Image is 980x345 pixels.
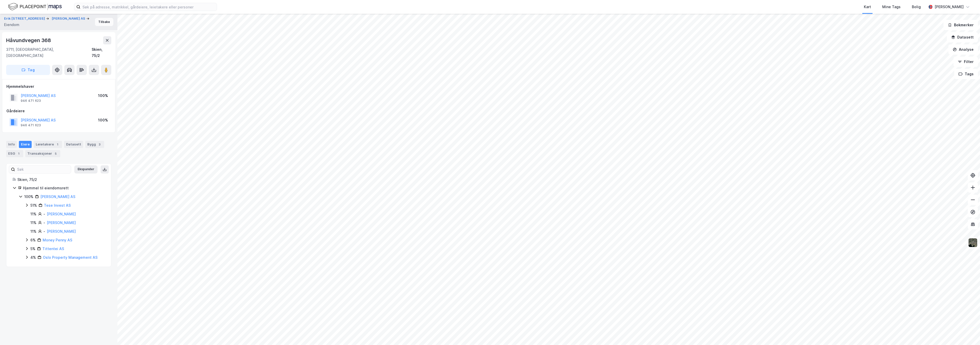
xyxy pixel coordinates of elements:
[6,65,50,75] button: Tag
[935,4,964,10] div: [PERSON_NAME]
[912,4,921,10] div: Bolig
[85,141,104,148] div: Bygg
[16,151,21,156] div: 1
[948,44,978,55] button: Analyse
[6,141,17,148] div: Info
[21,99,41,103] div: 946 471 623
[34,141,62,148] div: Leietakere
[6,83,111,90] div: Hjemmelshaver
[30,228,37,235] div: 11%
[30,254,36,261] div: 4%
[6,36,52,44] div: Håvundvegen 368
[97,142,102,147] div: 3
[95,18,113,26] button: Tilbake
[43,220,45,226] div: -
[43,228,45,235] div: -
[55,142,60,147] div: 1
[47,220,76,225] a: [PERSON_NAME]
[44,203,71,207] a: Tese Invest AS
[40,194,75,199] a: [PERSON_NAME] AS
[30,202,37,208] div: 51%
[43,211,45,217] div: -
[882,4,901,10] div: Mine Tags
[30,211,37,217] div: 11%
[24,194,33,200] div: 100%
[21,123,41,127] div: 946 471 623
[43,238,72,242] a: Money Penny AS
[64,141,83,148] div: Datasett
[47,229,76,233] a: [PERSON_NAME]
[6,108,111,114] div: Gårdeiere
[53,151,58,156] div: 5
[98,117,108,123] div: 100%
[864,4,871,10] div: Kart
[30,220,37,226] div: 11%
[23,185,105,191] div: Hjemmel til eiendomsrett
[953,57,978,67] button: Filter
[43,255,98,260] a: Oslo Property Management AS
[15,166,71,173] input: Søk
[92,46,111,59] div: Skien, 75/2
[968,238,978,248] img: 9k=
[954,321,980,345] iframe: Chat Widget
[4,16,46,21] button: Erik [STREET_ADDRESS]
[4,22,19,28] div: Eiendom
[47,212,76,216] a: [PERSON_NAME]
[954,69,978,79] button: Tags
[19,141,32,148] div: Eiere
[74,165,98,174] button: Ekspander
[17,177,105,183] div: Skien, 75/2
[954,321,980,345] div: Kontrollprogram for chat
[30,246,35,252] div: 5%
[30,237,36,243] div: 6%
[80,3,217,11] input: Søk på adresse, matrikkel, gårdeiere, leietakere eller personer
[25,150,60,157] div: Transaksjoner
[98,93,108,99] div: 100%
[8,2,62,11] img: logo.f888ab2527a4732fd821a326f86c7f29.svg
[52,16,86,21] button: [PERSON_NAME] AS
[6,150,23,157] div: ESG
[947,32,978,42] button: Datasett
[42,247,64,251] a: Tittentei AS
[943,20,978,30] button: Bokmerker
[6,46,92,59] div: 3711, [GEOGRAPHIC_DATA], [GEOGRAPHIC_DATA]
